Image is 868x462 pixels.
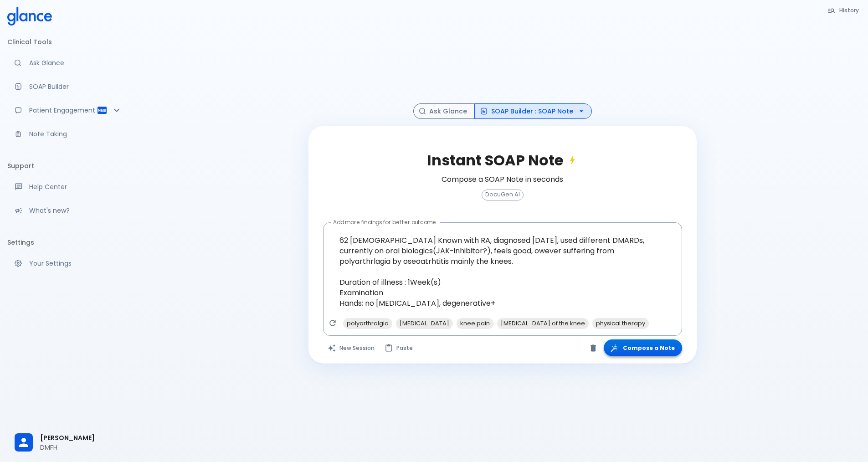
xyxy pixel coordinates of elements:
li: Support [7,155,129,177]
span: [MEDICAL_DATA] [396,318,453,329]
h2: Instant SOAP Note [427,152,578,169]
a: Moramiz: Find ICD10AM codes instantly [7,53,129,73]
a: Advanced note-taking [7,124,129,144]
p: Ask Glance [29,58,122,67]
span: [PERSON_NAME] [40,433,122,443]
p: SOAP Builder [29,82,122,91]
span: knee pain [457,318,493,329]
button: Clears all inputs and results. [323,339,380,356]
a: Get help from our support team [7,177,129,197]
p: Help Center [29,182,122,191]
p: What's new? [29,206,122,215]
div: [PERSON_NAME]DMFH [7,427,129,458]
span: polyarthralgia [343,318,392,329]
p: Your Settings [29,259,122,268]
button: Refresh suggestions [326,316,339,330]
a: Docugen: Compose a clinical documentation in seconds [7,77,129,97]
button: SOAP Builder : SOAP Note [474,103,592,119]
div: Recent updates and feature releases [7,200,129,221]
p: Note Taking [29,129,122,139]
textarea: 62 [DEMOGRAPHIC_DATA] Known with RA, diagnosed [DATE], used different DMARDs, currently on oral b... [329,226,676,318]
label: Add more findings for better outcome [333,218,436,226]
h6: Compose a SOAP Note in seconds [442,173,563,186]
li: Clinical Tools [7,31,129,53]
span: [MEDICAL_DATA] of the knee [497,318,589,329]
button: Compose a Note [604,339,682,356]
span: physical therapy [592,318,649,329]
button: History [823,4,864,17]
span: DocuGen AI [482,191,523,198]
a: Manage your settings [7,253,129,273]
button: Paste from clipboard [380,339,418,356]
li: Settings [7,231,129,253]
button: Clear [586,341,600,355]
button: Ask Glance [413,103,475,119]
p: DMFH [40,443,122,452]
p: Patient Engagement [29,106,97,115]
div: Patient Reports & Referrals [7,100,129,120]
